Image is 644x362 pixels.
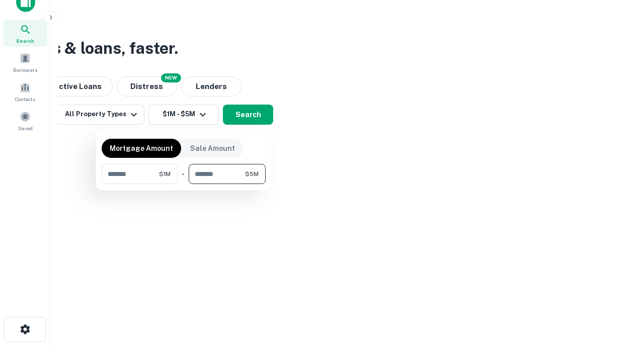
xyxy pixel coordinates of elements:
[245,169,259,178] span: $5M
[110,143,173,154] p: Mortgage Amount
[594,282,644,330] iframe: Chat Widget
[159,169,171,178] span: $1M
[182,164,185,184] div: -
[190,143,235,154] p: Sale Amount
